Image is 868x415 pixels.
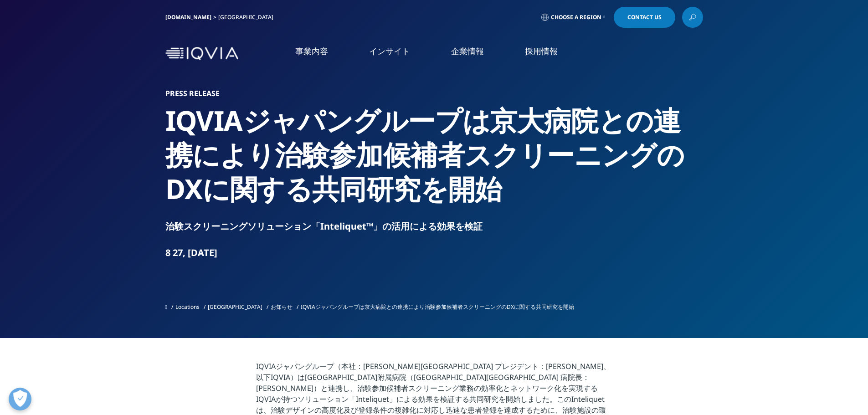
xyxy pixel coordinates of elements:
a: 企業情報 [451,46,484,57]
h2: IQVIAジャパングループは京大病院との連携により治験参加候補者スクリーニングのDXに関する共同研究を開始 [165,103,703,206]
nav: Primary [242,32,703,75]
div: [GEOGRAPHIC_DATA] [218,14,277,21]
a: 採用情報 [525,46,558,57]
a: 事業内容 [295,46,328,57]
button: 優先設定センターを開く [9,388,31,410]
a: インサイト [369,46,410,57]
a: Locations [175,303,200,311]
h1: Press Release [165,89,703,98]
a: Contact Us [614,7,675,28]
a: お知らせ [271,303,293,311]
div: 治験スクリーニングソリューション「Inteliquet™」の活用による効果を検証 [165,220,703,233]
span: Contact Us [627,15,662,20]
a: [DOMAIN_NAME] [165,13,211,21]
span: IQVIAジャパングループは京大病院との連携により治験参加候補者スクリーニングのDXに関する共同研究を開始 [301,303,574,311]
div: 8 27, [DATE] [165,246,703,259]
a: [GEOGRAPHIC_DATA] [208,303,262,311]
span: Choose a Region [551,14,601,21]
